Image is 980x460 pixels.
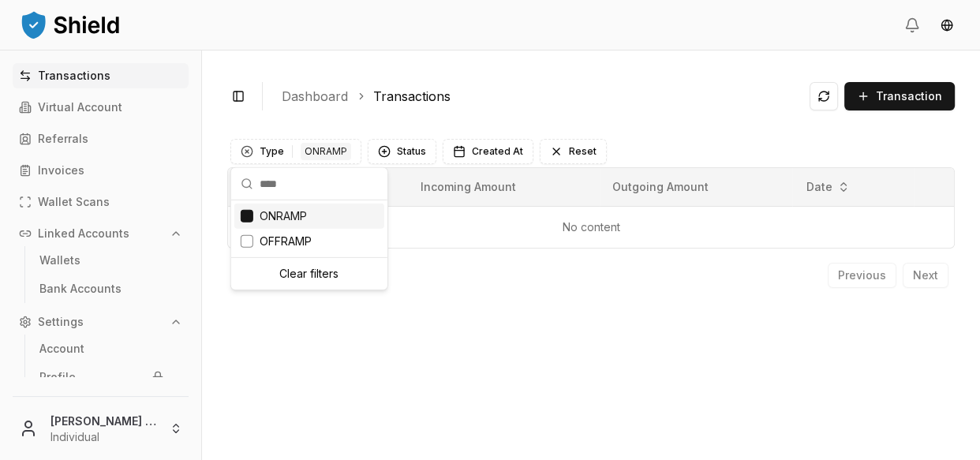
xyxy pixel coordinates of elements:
[33,248,170,273] a: Wallets
[6,403,195,454] button: [PERSON_NAME] [PERSON_NAME] [PERSON_NAME]Individual
[301,143,351,160] div: ONRAMP
[39,283,122,294] p: Bank Accounts
[13,189,189,215] a: Wallet Scans
[38,165,84,176] p: Invoices
[844,82,955,110] button: Transaction
[13,158,189,183] a: Invoices
[13,95,189,120] a: Virtual Account
[472,145,523,158] span: Created At
[39,343,84,354] p: Account
[39,372,76,383] p: Profile
[540,139,607,164] button: Reset filters
[230,139,361,164] button: Clear Type filterTypeONRAMP
[38,133,88,144] p: Referrals
[600,168,792,206] th: Outgoing Amount
[38,228,129,239] p: Linked Accounts
[260,208,307,224] span: ONRAMP
[50,413,157,429] p: [PERSON_NAME] [PERSON_NAME] [PERSON_NAME]
[282,87,348,106] a: Dashboard
[443,139,533,164] button: Created At
[876,88,942,104] span: Transaction
[19,9,122,40] img: ShieldPay Logo
[241,145,253,158] div: Clear Type filter
[282,87,797,106] nav: breadcrumb
[800,174,856,200] button: Date
[13,63,189,88] a: Transactions
[13,221,189,246] button: Linked Accounts
[33,365,170,390] a: Profile
[39,255,80,266] p: Wallets
[368,139,436,164] button: Status
[260,234,312,249] span: OFFRAMP
[234,261,384,286] div: Clear filters
[373,87,451,106] a: Transactions
[33,336,170,361] a: Account
[33,276,170,301] a: Bank Accounts
[38,102,122,113] p: Virtual Account
[38,196,110,208] p: Wallet Scans
[408,168,600,206] th: Incoming Amount
[38,70,110,81] p: Transactions
[50,429,157,445] p: Individual
[13,309,189,335] button: Settings
[13,126,189,151] a: Referrals
[38,316,84,327] p: Settings
[241,219,941,235] p: No content
[231,200,387,290] div: Suggestions
[228,168,312,206] th: Type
